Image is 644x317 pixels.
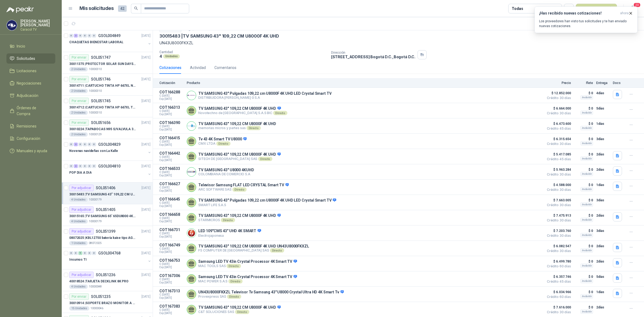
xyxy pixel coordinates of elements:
p: TV SAMSUNG 43" 109,22 CM U8000F 4K UHD [198,106,287,111]
div: Directo [221,218,235,222]
div: 0 [92,251,96,255]
p: TV SAMSUNG 43" U8000 4KUHD [198,168,254,172]
span: Exp: [DATE] [159,113,184,116]
div: 0 [83,164,87,168]
p: [DATE] [141,229,151,234]
span: search [134,6,138,10]
span: Crédito 45 días [544,158,571,161]
p: [STREET_ADDRESS] Bogotá D.C. , Bogotá D.C. [331,54,415,59]
p: CHAQUETAS BIENESTAR LABORAL [69,40,123,45]
div: Todas [512,6,523,12]
p: [DATE] [141,55,151,60]
a: Órdenes de Compra [6,103,55,119]
p: $ 0 [574,197,593,203]
span: C: [DATE] [159,232,184,235]
span: Exp: [DATE] [159,281,184,284]
p: Televisor Samsung FLAT LED CRYSTAL Smart TV [198,183,289,188]
span: $ 6.357.746 [544,274,571,280]
img: Logo peakr [6,6,34,13]
div: 0 [69,164,73,168]
p: TV SAMSUNG 43" Pulgadas 109,22 cm U8000F 4K UHD LED Crystal Smart TV [198,198,336,203]
div: Comentarios [214,65,236,71]
button: Nueva solicitud [576,4,617,13]
div: Cotizaciones [159,65,181,71]
a: Negociaciones [6,78,55,88]
span: $ 6.499.780 [544,258,571,265]
p: $ 0 [574,289,593,295]
p: 10000310 [89,111,102,115]
p: COLOMBIANA DE COMERCIO S.A [198,172,254,176]
div: 4 Unidades [69,219,88,224]
div: Por enviar [69,293,89,300]
span: $ 6.473.600 [544,121,571,127]
p: COT167306 [159,274,184,278]
span: $ 12.852.000 [544,90,571,96]
div: Incluido [580,218,593,222]
p: memorias micros y partes sas [198,126,276,130]
h1: Mis solicitudes [79,5,114,12]
span: Exp: [DATE] [159,235,184,238]
div: Directo [232,187,247,192]
p: 10000046 [90,306,103,311]
div: 0 [78,34,82,38]
span: $ 6.664.000 [544,105,571,112]
p: [DATE] [141,142,151,147]
span: $ 7.475.913 [544,212,571,219]
p: TV SAMSUNG 43" 109,22 CM U8000F 4K UHD [198,152,281,157]
a: Configuración [6,133,55,144]
div: Directo [273,111,287,115]
p: 30015483 | TV SAMSUNG 43" 109,22 CM U8000F 4K UHD [69,192,136,197]
p: [DATE] [141,294,151,299]
p: 3 días [596,197,610,203]
p: [DATE] [141,164,151,169]
p: TV SAMSUNG 43" 109,22 CM U8000F 4K UHD UN43U8000FKXZL [198,244,309,248]
a: Remisiones [6,121,55,131]
p: COT166313 [159,105,184,110]
a: Por enviarSOL051745[DATE] 30014712 |CARTUCHO TINTA HP 667XL TRICOLOR2 Unidades10000310 [62,96,153,117]
p: Flete [574,81,593,85]
span: Inicio [17,43,25,49]
p: Los proveedores han visto tus solicitudes y te han enviado nuevas cotizaciones. [539,19,633,28]
span: $ 4.588.000 [544,182,571,188]
p: $ 0 [574,105,593,112]
div: 0 [87,164,92,168]
div: Incluido [580,172,593,176]
p: Insumos TI [69,257,87,262]
div: 2 Unidades [69,132,88,137]
div: Por enviar [69,76,89,82]
p: COT166533 [159,166,184,171]
span: C: [DATE] [159,155,184,159]
p: Docs [613,81,624,85]
p: 10000179 [89,219,102,224]
a: Licitaciones [6,66,55,76]
span: C: [DATE] [159,263,184,266]
p: COT166753 [159,258,184,263]
div: 2 Unidades [69,89,88,93]
p: 1 días [596,289,610,295]
div: 0 [87,251,92,255]
p: Electrojaponesa [198,234,261,238]
span: C: [DATE] [159,125,184,128]
p: COT166731 [159,228,184,232]
p: [DATE] [141,251,151,256]
p: SITECH DE [GEOGRAPHIC_DATA] SAS [198,157,281,161]
div: 2 [74,143,78,146]
p: 30015165 | TV SAMSUNG 65' 65DU8000 4K UHD LED [69,214,136,219]
span: Exp: [DATE] [159,143,184,147]
div: 0 [92,164,96,168]
p: 08072025 | KBL12750 batería kaise tipo AGM: 12V 75Ah [69,235,136,241]
div: 0 [92,34,96,38]
span: $ 6.082.547 [544,243,571,249]
div: Por enviar [69,98,89,104]
span: $ 5.963.284 [544,166,571,173]
p: COT166749 [159,243,184,247]
span: Órdenes de Compra [17,105,50,117]
span: Exp: [DATE] [159,128,184,131]
p: [DATE] [141,33,151,38]
p: MAC POWER S.A.S [198,279,297,283]
span: C: [DATE] [159,278,184,281]
div: 0 [74,251,78,255]
div: 4 Unidades [69,285,88,289]
div: Directo [216,141,230,146]
span: Solicitudes [17,56,35,61]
